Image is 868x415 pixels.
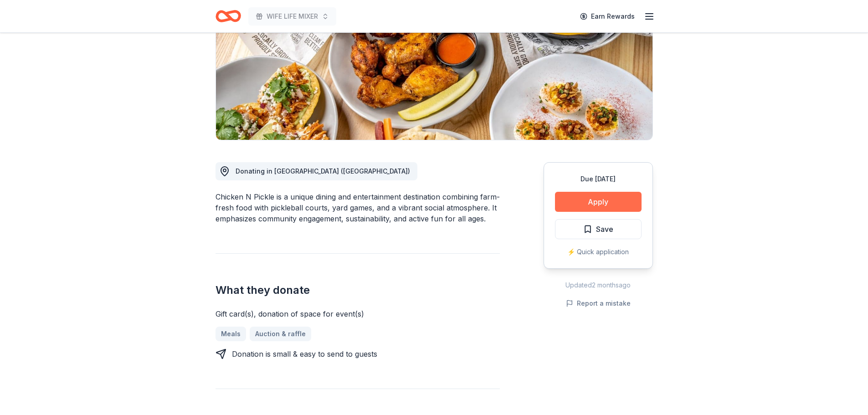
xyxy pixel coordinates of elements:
button: WIFE LIFE MIXER [248,7,336,26]
div: Due [DATE] [555,174,642,184]
button: Save [555,219,642,239]
div: Chicken N Pickle is a unique dining and entertainment destination combining farm-fresh food with ... [216,191,500,224]
button: Apply [555,192,642,212]
a: Auction & raffle [250,327,311,341]
button: Report a mistake [566,298,631,309]
span: Save [596,223,613,235]
a: Home [216,5,241,27]
h2: What they donate [216,283,500,297]
span: Donating in [GEOGRAPHIC_DATA] ([GEOGRAPHIC_DATA]) [236,167,410,175]
a: Meals [216,327,246,341]
div: Updated 2 months ago [544,280,653,291]
a: Earn Rewards [575,8,640,25]
span: WIFE LIFE MIXER [267,11,318,22]
div: ⚡️ Quick application [555,246,642,257]
div: Gift card(s), donation of space for event(s) [216,308,500,319]
div: Donation is small & easy to send to guests [232,348,377,359]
